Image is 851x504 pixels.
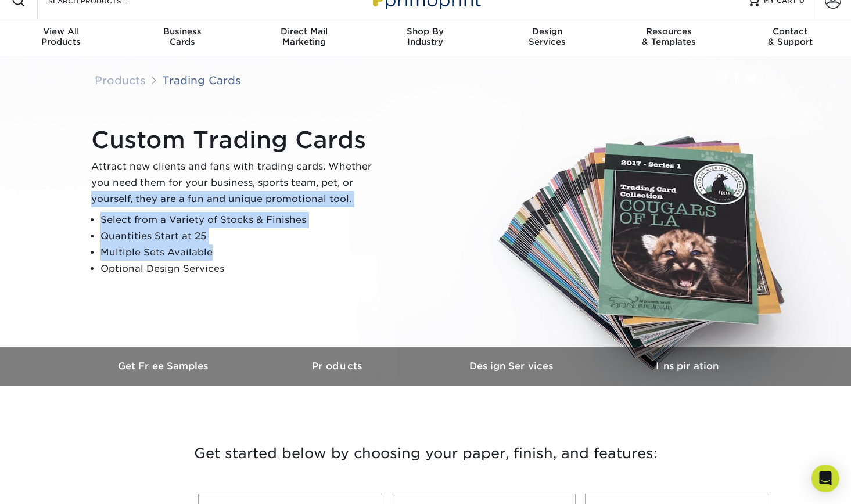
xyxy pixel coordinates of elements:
span: Business [121,26,243,37]
li: Optional Design Services [100,261,382,277]
li: Select from a Variety of Stocks & Finishes [100,212,382,228]
a: Trading Cards [162,74,241,87]
a: Get Free Samples [77,347,252,386]
div: Services [486,26,608,47]
li: Multiple Sets Available [100,244,382,261]
div: Open Intercom Messenger [811,465,839,492]
a: Products [95,74,146,87]
div: Cards [121,26,243,47]
a: Direct MailMarketing [243,19,365,56]
a: BusinessCards [121,19,243,56]
h3: Inspiration [600,361,774,372]
div: Marketing [243,26,365,47]
a: Inspiration [600,347,774,386]
a: Design Services [426,347,600,386]
a: DesignServices [486,19,608,56]
h1: Custom Trading Cards [91,126,382,154]
a: Contact& Support [730,19,851,56]
h3: Get started below by choosing your paper, finish, and features: [86,427,766,480]
h3: Design Services [426,361,600,372]
span: Shop By [365,26,486,37]
a: Products [252,347,426,386]
p: Attract new clients and fans with trading cards. Whether you need them for your business, sports ... [91,159,382,207]
h3: Products [252,361,426,372]
a: Resources& Templates [608,19,729,56]
a: Shop ByIndustry [365,19,486,56]
span: Resources [608,26,729,37]
div: & Templates [608,26,729,47]
span: Design [486,26,608,37]
h3: Get Free Samples [77,361,252,372]
li: Quantities Start at 25 [100,228,382,244]
span: Direct Mail [243,26,365,37]
div: & Support [730,26,851,47]
span: Contact [730,26,851,37]
div: Industry [365,26,486,47]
